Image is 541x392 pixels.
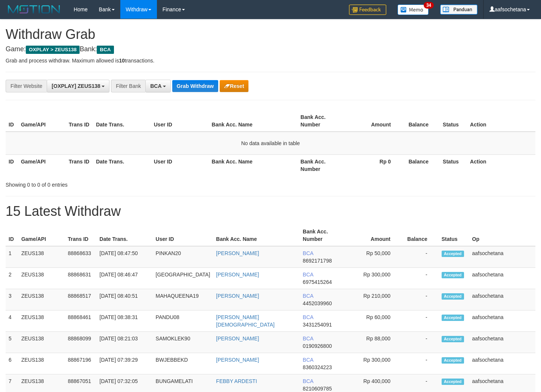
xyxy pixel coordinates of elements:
[6,57,535,64] p: Grab and process withdraw. Maximum allowed is transactions.
[6,225,18,246] th: ID
[65,289,96,310] td: 88868517
[65,268,96,289] td: 88868631
[6,310,18,332] td: 4
[349,4,386,15] img: Feedback.jpg
[145,80,171,92] button: BCA
[18,268,65,289] td: ZEUS138
[18,110,66,132] th: Game/API
[153,310,213,332] td: PANDU08
[216,293,259,299] a: [PERSON_NAME]
[402,246,439,268] td: -
[442,379,464,385] span: Accepted
[216,272,259,278] a: [PERSON_NAME]
[346,268,402,289] td: Rp 300,000
[442,336,464,342] span: Accepted
[467,154,535,176] th: Action
[65,310,96,332] td: 88868461
[111,80,145,92] div: Filter Bank
[6,110,18,132] th: ID
[300,225,346,246] th: Bank Acc. Number
[440,4,477,15] img: panduan.png
[18,310,65,332] td: ZEUS138
[65,225,96,246] th: Trans ID
[209,110,298,132] th: Bank Acc. Name
[469,310,535,332] td: aafsochetana
[6,4,62,15] img: MOTION_logo.png
[346,225,402,246] th: Amount
[402,268,439,289] td: -
[297,110,345,132] th: Bank Acc. Number
[440,154,467,176] th: Status
[402,154,440,176] th: Balance
[469,289,535,310] td: aafsochetana
[346,310,402,332] td: Rp 60,000
[65,332,96,353] td: 88868099
[303,250,313,256] span: BCA
[469,332,535,353] td: aafsochetana
[65,353,96,374] td: 88867196
[469,246,535,268] td: aafsochetana
[96,353,152,374] td: [DATE] 07:39:29
[18,353,65,374] td: ZEUS138
[424,2,434,9] span: 34
[96,225,152,246] th: Date Trans.
[216,378,257,384] a: FEBBY ARDESTI
[150,83,161,89] span: BCA
[398,4,429,15] img: Button%20Memo.svg
[303,364,332,370] span: Copy 8360324223 to clipboard
[216,357,259,363] a: [PERSON_NAME]
[216,250,259,256] a: [PERSON_NAME]
[153,353,213,374] td: BWJEBBEKD
[18,289,65,310] td: ZEUS138
[303,322,332,328] span: Copy 3431254091 to clipboard
[345,110,402,132] th: Amount
[6,132,535,155] td: No data available in table
[303,300,332,306] span: Copy 4452039960 to clipboard
[220,80,248,92] button: Reset
[303,378,313,384] span: BCA
[467,110,535,132] th: Action
[303,272,313,278] span: BCA
[303,336,313,342] span: BCA
[303,386,332,392] span: Copy 8210609785 to clipboard
[26,46,80,54] span: OXPLAY > ZEUS138
[97,46,114,54] span: BCA
[346,332,402,353] td: Rp 88,000
[66,110,93,132] th: Trans ID
[151,110,209,132] th: User ID
[96,289,152,310] td: [DATE] 08:40:51
[346,353,402,374] td: Rp 300,000
[442,293,464,300] span: Accepted
[442,315,464,321] span: Accepted
[18,154,66,176] th: Game/API
[303,279,332,285] span: Copy 6975415264 to clipboard
[213,225,300,246] th: Bank Acc. Name
[346,289,402,310] td: Rp 210,000
[303,343,332,349] span: Copy 0190926800 to clipboard
[6,154,18,176] th: ID
[18,225,65,246] th: Game/API
[6,246,18,268] td: 1
[6,289,18,310] td: 3
[402,353,439,374] td: -
[151,154,209,176] th: User ID
[297,154,345,176] th: Bank Acc. Number
[303,258,332,264] span: Copy 8692171798 to clipboard
[6,27,535,42] h1: Withdraw Grab
[345,154,402,176] th: Rp 0
[6,178,220,189] div: Showing 0 to 0 of 0 entries
[153,225,213,246] th: User ID
[18,332,65,353] td: ZEUS138
[153,246,213,268] td: PINKAN20
[346,246,402,268] td: Rp 50,000
[153,332,213,353] td: SAMOKLEK90
[6,332,18,353] td: 5
[402,289,439,310] td: -
[402,332,439,353] td: -
[303,293,313,299] span: BCA
[469,353,535,374] td: aafsochetana
[303,357,313,363] span: BCA
[439,225,469,246] th: Status
[442,357,464,364] span: Accepted
[93,110,151,132] th: Date Trans.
